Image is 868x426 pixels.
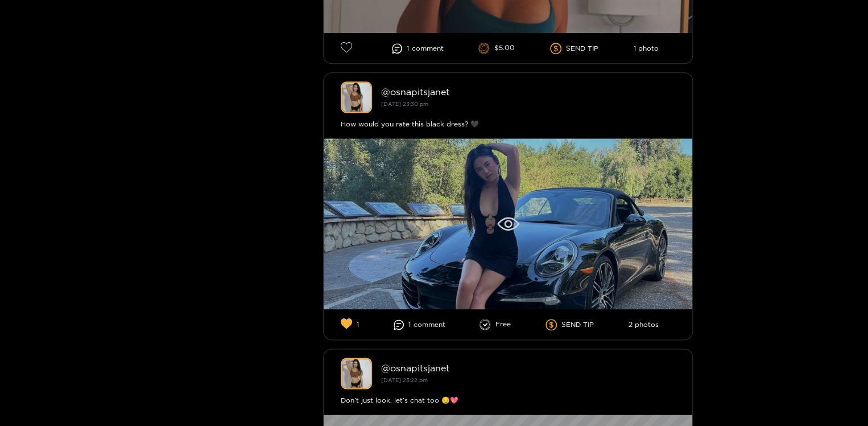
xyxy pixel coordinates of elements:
[341,358,372,389] img: osnapitsjanet
[341,318,359,331] li: 1
[633,44,658,52] li: 1 photo
[381,377,428,383] small: [DATE] 23:22 pm
[628,321,658,329] li: 2 photos
[545,319,561,330] span: dollar
[412,44,444,52] span: comment
[381,363,675,373] div: @ osnapitsjanet
[394,319,445,330] li: 1
[392,43,444,54] li: 1
[480,319,511,330] li: Free
[341,81,372,113] img: osnapitsjanet
[381,87,675,97] div: @ osnapitsjanet
[381,101,428,107] small: [DATE] 23:30 pm
[341,395,675,406] div: Don’t just look, let’s chat too 😏💖
[550,43,598,54] li: SEND TIP
[545,319,594,330] li: SEND TIP
[478,43,515,54] li: $5.00
[341,118,675,130] div: How would you rate this black dress? 🖤
[414,321,445,329] span: comment
[550,43,566,54] span: dollar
